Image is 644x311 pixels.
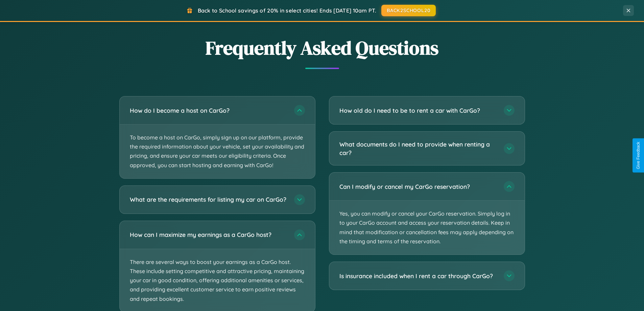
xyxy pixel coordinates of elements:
[636,142,641,169] div: Give Feedback
[119,35,525,61] h2: Frequently Asked Questions
[339,140,497,157] h3: What documents do I need to provide when renting a car?
[120,125,315,178] p: To become a host on CarGo, simply sign up on our platform, provide the required information about...
[329,201,525,254] p: Yes, you can modify or cancel your CarGo reservation. Simply log in to your CarGo account and acc...
[130,195,287,204] h3: What are the requirements for listing my car on CarGo?
[198,7,376,14] span: Back to School savings of 20% in select cities! Ends [DATE] 10am PT.
[339,272,497,280] h3: Is insurance included when I rent a car through CarGo?
[130,230,287,239] h3: How can I maximize my earnings as a CarGo host?
[381,5,436,16] button: BACK2SCHOOL20
[339,182,497,191] h3: Can I modify or cancel my CarGo reservation?
[339,106,497,115] h3: How old do I need to be to rent a car with CarGo?
[130,106,287,115] h3: How do I become a host on CarGo?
